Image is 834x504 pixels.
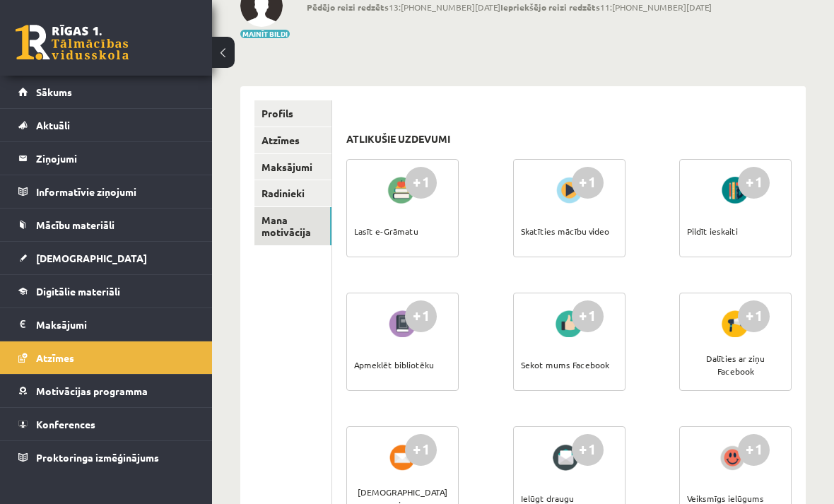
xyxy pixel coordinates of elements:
a: [DEMOGRAPHIC_DATA] [18,242,194,274]
a: Atzīmes [18,341,194,374]
button: Mainīt bildi [240,30,290,38]
div: +1 [405,300,437,332]
div: +1 [738,167,770,199]
span: [DEMOGRAPHIC_DATA] [36,252,147,264]
a: Sākums [18,76,194,108]
a: Mana motivācija [254,207,331,245]
div: Lasīt e-Grāmatu [354,206,418,256]
a: Maksājumi [18,308,194,341]
span: Aktuāli [36,119,70,131]
a: Aktuāli [18,109,194,141]
a: Radinieki [254,180,331,206]
b: Pēdējo reizi redzēts [307,1,389,13]
a: Motivācijas programma [18,375,194,407]
a: Atzīmes [254,127,331,153]
div: +1 [572,434,604,466]
a: Ziņojumi [18,142,194,175]
div: +1 [738,434,770,466]
span: Proktoringa izmēģinājums [36,451,159,464]
a: Proktoringa izmēģinājums [18,441,194,474]
legend: Ziņojumi [36,142,194,175]
div: Apmeklēt bibliotēku [354,340,434,389]
legend: Informatīvie ziņojumi [36,175,194,208]
span: Motivācijas programma [36,385,148,397]
div: Sekot mums Facebook [521,340,609,389]
div: Pildīt ieskaiti [687,206,738,256]
div: +1 [738,300,770,332]
span: Sākums [36,86,72,98]
legend: Maksājumi [36,308,194,341]
a: Konferences [18,408,194,440]
b: Iepriekšējo reizi redzēts [500,1,600,13]
a: Mācību materiāli [18,209,194,241]
div: +1 [405,167,437,199]
a: Maksājumi [254,154,331,180]
a: Digitālie materiāli [18,275,194,307]
div: +1 [572,167,604,199]
span: Konferences [36,418,95,430]
div: Skatīties mācību video [521,206,609,256]
a: Rīgas 1. Tālmācības vidusskola [16,25,129,60]
div: +1 [405,434,437,466]
div: Dalīties ar ziņu Facebook [687,340,784,389]
a: Profils [254,100,331,127]
span: 13:[PHONE_NUMBER][DATE] 11:[PHONE_NUMBER][DATE] [307,1,712,13]
h3: Atlikušie uzdevumi [346,133,450,145]
span: Atzīmes [36,351,74,364]
a: Informatīvie ziņojumi [18,175,194,208]
div: +1 [572,300,604,332]
span: Digitālie materiāli [36,285,120,298]
span: Mācību materiāli [36,218,114,231]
